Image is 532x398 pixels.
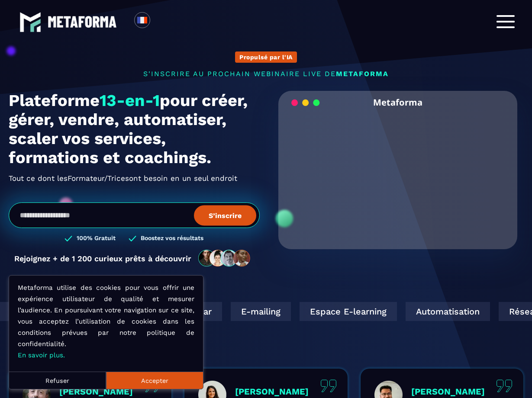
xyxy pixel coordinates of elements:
[9,171,260,185] h2: Tout ce dont les ont besoin en un seul endroit
[285,114,511,227] video: Your browser does not support the video tag.
[291,99,320,107] img: loading
[100,91,160,110] span: 13-en-1
[59,386,133,397] p: [PERSON_NAME]
[373,91,422,114] h2: Metaforma
[68,171,129,185] span: Formateur/Trices
[411,386,485,397] p: [PERSON_NAME]
[194,205,256,225] button: S’inscrire
[422,302,514,321] div: Réseaux Sociaux
[320,379,337,392] img: quote
[18,282,194,361] p: Metaforma utilise des cookies pour vous offrir une expérience utilisateur de qualité et mesurer l...
[329,302,413,321] div: Automatisation
[9,372,106,389] button: Refuser
[64,234,72,243] img: checked
[137,15,148,26] img: fr
[129,234,136,243] img: checked
[223,302,320,321] div: Espace E-learning
[235,386,309,397] p: [PERSON_NAME]
[48,16,117,27] img: logo
[18,351,65,359] a: En savoir plus.
[196,249,254,267] img: community-people
[336,70,389,78] span: METAFORMA
[9,91,260,167] h1: Plateforme pour créer, gérer, vendre, automatiser, scaler vos services, formations et coachings.
[154,302,214,321] div: E-mailing
[77,234,116,243] h3: 100% Gratuit
[106,372,203,389] button: Accepter
[14,254,191,263] p: Rejoignez + de 1 200 curieux prêts à découvrir
[19,11,41,33] img: logo
[150,12,171,31] div: Search for option
[496,379,513,392] img: quote
[9,70,523,78] p: s'inscrire au prochain webinaire live de
[158,16,164,27] input: Search for option
[141,234,203,243] h3: Boostez vos résultats
[239,54,293,61] p: Propulsé par l'IA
